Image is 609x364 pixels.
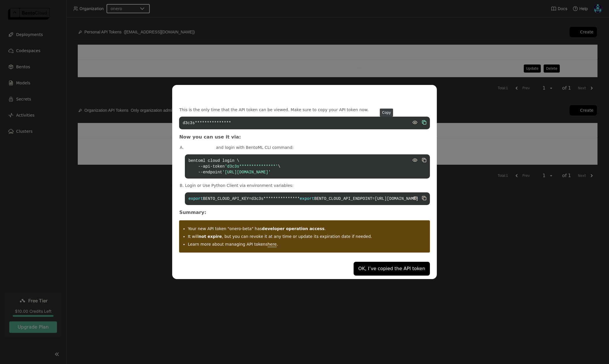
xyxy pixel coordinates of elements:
a: here [267,242,277,247]
p: and login with BentoML CLI command: [185,145,430,150]
p: Learn more about managing API tokens . [188,241,425,247]
p: Your new API token "onero-beta" has . [188,226,425,232]
span: '[URL][DOMAIN_NAME]' [222,170,271,175]
span: export [300,196,314,201]
p: It will , but you can revoke it at any time or update its expiration date if needed. [188,234,425,239]
p: Login or Use Python Client via environment variables: [185,183,430,188]
span: export [188,196,203,201]
div: dialog [172,85,437,279]
strong: developer operation access [262,226,325,231]
p: This is the only time that the API token can be viewed. Make sure to copy your API token now. [179,107,430,113]
code: bentoml cloud login \ --api-token \ --endpoint [185,154,430,179]
a: Install BentoML [185,145,216,150]
h3: Summary: [179,210,430,215]
button: OK, I’ve copied the API token [354,262,430,276]
div: Copy [380,109,393,117]
code: BENTO_CLOUD_API_KEY=d3c3s*************** BENTO_CLOUD_API_ENDPOINT=[URL][DOMAIN_NAME] [185,192,430,205]
strong: not expire [199,234,222,239]
h3: Now you can use it via: [179,134,430,140]
div: You have created a new API Token "onero-beta"! [179,94,427,102]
